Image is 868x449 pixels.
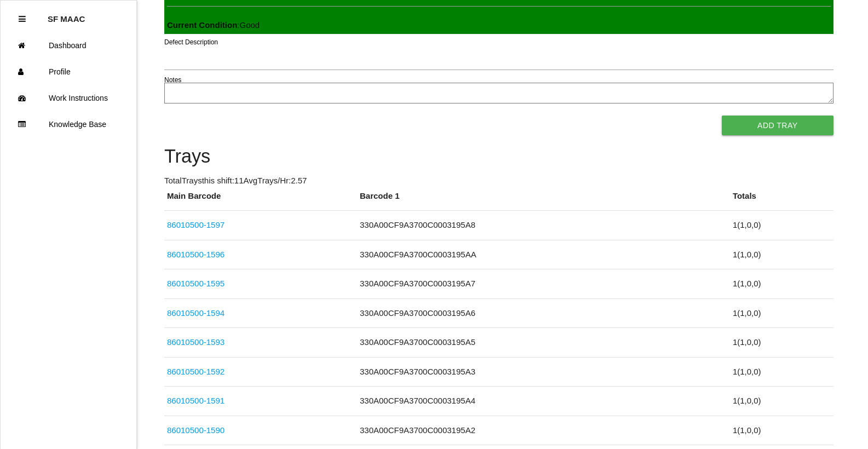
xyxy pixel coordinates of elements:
a: Dashboard [1,32,136,59]
td: 330A00CF9A3700C0003195A2 [357,416,730,445]
button: Add Tray [722,116,833,135]
th: Totals [730,190,833,211]
td: 330A00CF9A3700C0003195A6 [357,298,730,328]
p: SF MAAC [48,6,85,24]
a: 86010500-1594 [167,308,225,318]
a: 86010500-1597 [167,220,225,229]
label: Notes [164,75,181,85]
td: 330A00CF9A3700C0003195A4 [357,387,730,416]
a: 86010500-1593 [167,337,225,347]
h4: Trays [164,146,833,167]
a: 86010500-1596 [167,250,225,259]
label: Defect Description [164,37,218,47]
td: 1 ( 1 , 0 , 0 ) [730,387,833,416]
td: 330A00CF9A3700C0003195A3 [357,357,730,387]
td: 1 ( 1 , 0 , 0 ) [730,416,833,445]
a: 86010500-1591 [167,396,225,405]
td: 330A00CF9A3700C0003195A7 [357,269,730,299]
b: Current Condition [167,20,237,30]
td: 1 ( 1 , 0 , 0 ) [730,211,833,240]
td: 1 ( 1 , 0 , 0 ) [730,328,833,358]
a: Work Instructions [1,85,136,111]
a: 86010500-1592 [167,367,225,376]
th: Barcode 1 [357,190,730,211]
td: 330A00CF9A3700C0003195A8 [357,211,730,240]
td: 330A00CF9A3700C0003195A5 [357,328,730,358]
p: Total Trays this shift: 11 Avg Trays /Hr: 2.57 [164,175,833,187]
a: 86010500-1590 [167,425,225,435]
a: Knowledge Base [1,111,136,137]
th: Main Barcode [164,190,357,211]
td: 1 ( 1 , 0 , 0 ) [730,298,833,328]
td: 330A00CF9A3700C0003195AA [357,240,730,269]
div: Close [19,6,26,32]
a: 86010500-1595 [167,279,225,288]
span: : Good [167,20,260,30]
td: 1 ( 1 , 0 , 0 ) [730,240,833,269]
a: Profile [1,59,136,85]
td: 1 ( 1 , 0 , 0 ) [730,269,833,299]
td: 1 ( 1 , 0 , 0 ) [730,357,833,387]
